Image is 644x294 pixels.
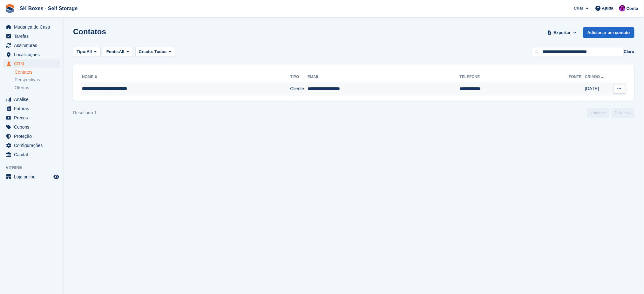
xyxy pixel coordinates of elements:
span: Criar [574,5,583,11]
button: Exportar [546,27,578,38]
button: Claro [624,49,634,55]
a: menu [3,150,60,159]
span: Conta [627,5,638,12]
span: Perspectivas [15,77,40,83]
a: Criado [585,75,605,79]
span: Criado: [139,49,153,54]
span: Capital [14,150,52,159]
img: stora-icon-8386f47178a22dfd0bd8f6a31ec36ba5ce8667c1dd55bd0f319d3a0aa187defe.svg [5,4,15,13]
a: Próximo [612,108,634,118]
a: menu [3,113,60,122]
span: Vitrine [6,164,63,171]
a: Contatos [15,69,60,75]
nav: Page [586,108,636,118]
a: menu [3,104,60,113]
button: Tipo: All [73,47,100,57]
span: All [87,49,92,55]
span: Faturas [14,104,52,113]
a: Perspectivas [15,77,60,83]
a: menu [3,95,60,104]
span: Assinaturas [14,41,52,50]
td: Cliente [290,82,308,96]
span: Tipo: [77,49,87,55]
a: Adicionar um contato [583,27,634,38]
a: menu [3,132,60,141]
span: CRM [14,59,52,68]
td: [DATE] [585,82,610,96]
span: Localizações [14,50,52,59]
a: Loja de pré-visualização [52,173,60,181]
a: Ofertas [15,84,60,91]
th: Tipo [290,72,308,82]
a: SK Boxes - Self Storage [17,3,80,14]
a: menu [3,59,60,68]
a: menu [3,41,60,50]
span: Preços [14,113,52,122]
th: Fonte [569,72,585,82]
span: Tarefas [14,32,52,41]
span: Mudança de Casa [14,23,52,31]
a: menu [3,123,60,131]
a: menu [3,172,60,181]
a: menu [3,141,60,150]
span: Análise [14,95,52,104]
button: Fonte: All [103,47,133,57]
div: Resultado 1 [73,110,97,116]
a: Nome [82,75,98,79]
a: menu [3,23,60,31]
span: Exportar [554,30,571,36]
span: Loja online [14,172,52,181]
span: Configurações [14,141,52,150]
a: menu [3,32,60,41]
span: Todos [154,49,166,54]
span: Cupons [14,123,52,131]
span: Ofertas [15,85,29,91]
button: Criado: Todos [135,47,175,57]
h1: Contatos [73,27,106,36]
span: All [119,49,125,55]
th: Email [308,72,460,82]
a: menu [3,50,60,59]
span: Fonte: [106,49,119,55]
th: Telefone [460,72,569,82]
span: Ajuda [602,5,613,11]
span: Proteção [14,132,52,141]
img: Mateus Cassange [619,5,626,11]
a: Anterior [587,108,609,118]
